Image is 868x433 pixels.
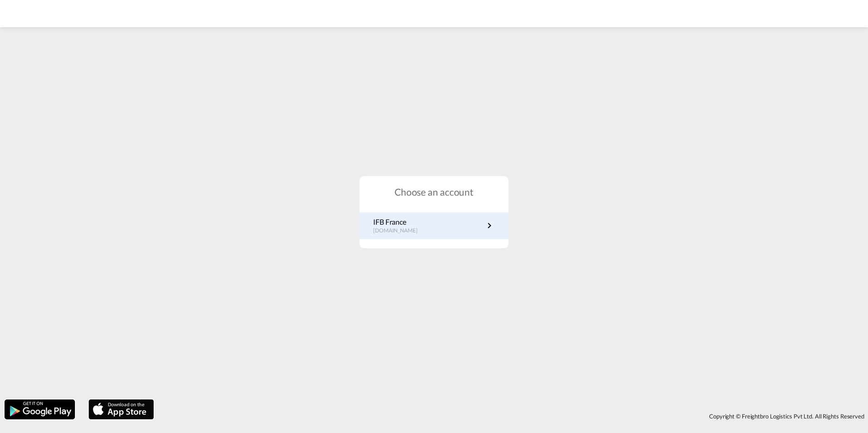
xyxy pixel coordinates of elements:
[360,185,508,198] h1: Choose an account
[4,399,76,420] img: google.png
[373,227,427,235] p: [DOMAIN_NAME]
[373,217,495,235] a: IFB France[DOMAIN_NAME]
[373,217,427,227] p: IFB France
[158,408,868,424] div: Copyright © Freightbro Logistics Pvt Ltd. All Rights Reserved
[484,220,495,231] md-icon: icon-chevron-right
[88,399,155,420] img: apple.png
